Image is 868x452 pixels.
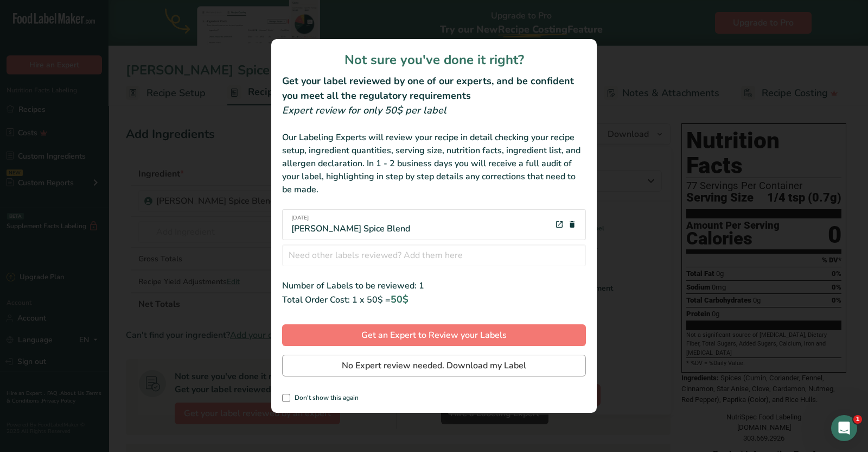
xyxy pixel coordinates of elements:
span: [DATE] [291,214,410,222]
div: Total Order Cost: 1 x 50$ = [282,292,586,307]
div: Number of Labels to be reviewed: 1 [282,279,586,292]
span: No Expert review needed. Download my Label [342,359,526,372]
button: Get an Expert to Review your Labels [282,324,586,346]
iframe: Intercom live chat [831,415,857,441]
div: [PERSON_NAME] Spice Blend [291,214,410,235]
input: Need other labels reviewed? Add them here [282,244,586,266]
h1: Not sure you've done it right? [282,50,586,70]
span: Get an Expert to Review your Labels [361,329,507,342]
span: 1 [853,415,862,424]
span: 50$ [391,293,409,306]
button: No Expert review needed. Download my Label [282,355,586,376]
span: Don't show this again [290,394,359,402]
h2: Get your label reviewed by one of our experts, and be confident you meet all the regulatory requi... [282,74,586,103]
div: Expert review for only 50$ per label [282,103,586,118]
div: Our Labeling Experts will review your recipe in detail checking your recipe setup, ingredient qua... [282,131,586,196]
